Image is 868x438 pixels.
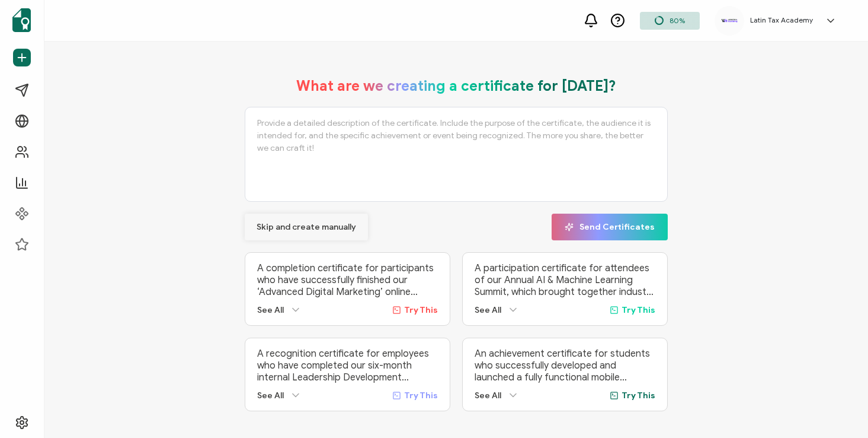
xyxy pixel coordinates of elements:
span: See All [475,305,501,315]
span: Try This [622,305,655,315]
span: Try This [404,391,438,401]
button: Skip and create manually [245,214,368,240]
span: Skip and create manually [257,223,356,231]
span: See All [257,391,284,401]
p: A completion certificate for participants who have successfully finished our ‘Advanced Digital Ma... [257,262,438,298]
span: Send Certificates [565,223,655,231]
p: An achievement certificate for students who successfully developed and launched a fully functiona... [475,348,655,383]
span: 80% [670,16,685,25]
span: Try This [404,305,438,315]
span: See All [257,305,284,315]
span: Try This [622,391,655,401]
img: 94c1d8b1-6358-4297-843f-64831e6c94cb.png [720,18,738,24]
h5: Latin Tax Academy [750,16,813,24]
p: A participation certificate for attendees of our Annual AI & Machine Learning Summit, which broug... [475,262,655,298]
iframe: Chat Widget [809,381,868,438]
img: sertifier-logomark-colored.svg [12,8,31,32]
h1: What are we creating a certificate for [DATE]? [296,77,616,95]
button: Send Certificates [552,214,668,240]
span: See All [475,391,501,401]
p: A recognition certificate for employees who have completed our six-month internal Leadership Deve... [257,348,438,383]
